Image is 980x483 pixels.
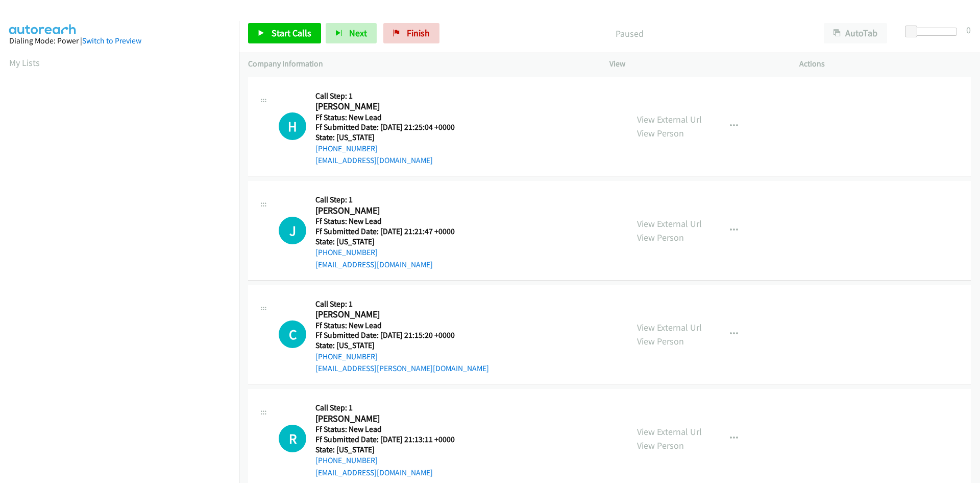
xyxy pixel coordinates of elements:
div: The call is yet to be attempted [279,112,306,140]
h1: C [279,320,306,348]
h5: Ff Status: New Lead [315,320,489,331]
h5: State: [US_STATE] [315,237,468,247]
a: View Person [637,440,684,451]
a: View Person [637,127,684,139]
h5: Ff Status: New Lead [315,424,468,434]
span: Finish [407,27,430,39]
a: [PHONE_NUMBER] [315,455,378,465]
h1: R [279,425,306,452]
h5: Ff Submitted Date: [DATE] 21:13:11 +0000 [315,434,468,445]
h1: J [279,217,306,244]
div: Dialing Mode: Power | [9,35,230,47]
a: View Person [637,232,684,243]
h5: Call Step: 1 [315,91,468,101]
a: View External Url [637,426,702,438]
h5: Ff Status: New Lead [315,112,468,123]
span: Next [349,27,367,39]
a: [EMAIL_ADDRESS][DOMAIN_NAME] [315,155,433,165]
h5: Ff Submitted Date: [DATE] 21:15:20 +0000 [315,330,489,340]
h2: [PERSON_NAME] [315,309,468,320]
p: View [609,58,781,70]
a: [EMAIL_ADDRESS][DOMAIN_NAME] [315,260,433,269]
a: My Lists [9,57,40,68]
a: View External Url [637,321,702,333]
h5: State: [US_STATE] [315,340,489,351]
h5: Ff Submitted Date: [DATE] 21:21:47 +0000 [315,226,468,237]
h5: Call Step: 1 [315,299,489,309]
h5: Ff Status: New Lead [315,216,468,226]
button: AutoTab [824,23,887,43]
a: [EMAIL_ADDRESS][DOMAIN_NAME] [315,468,433,477]
p: Paused [453,27,805,40]
span: Start Calls [272,27,311,39]
h5: State: [US_STATE] [315,445,468,455]
h5: Call Step: 1 [315,195,468,205]
a: View External Url [637,218,702,229]
a: [PHONE_NUMBER] [315,247,378,257]
div: 0 [966,23,971,37]
a: [EMAIL_ADDRESS][PERSON_NAME][DOMAIN_NAME] [315,363,489,373]
a: Finish [383,23,439,43]
div: Delay between calls (in seconds) [910,28,957,36]
div: The call is yet to be attempted [279,425,306,452]
a: [PHONE_NUMBER] [315,352,378,361]
div: The call is yet to be attempted [279,320,306,348]
a: Start Calls [248,23,321,43]
h1: H [279,112,306,140]
h5: Call Step: 1 [315,403,468,413]
div: The call is yet to be attempted [279,217,306,244]
a: View External Url [637,113,702,125]
button: Next [326,23,377,43]
a: View Person [637,335,684,347]
a: [PHONE_NUMBER] [315,144,378,153]
p: Actions [799,58,971,70]
h2: [PERSON_NAME] [315,205,468,217]
a: Switch to Preview [82,36,141,45]
p: Company Information [248,58,591,70]
h2: [PERSON_NAME] [315,413,468,425]
h2: [PERSON_NAME] [315,101,468,112]
h5: State: [US_STATE] [315,132,468,143]
h5: Ff Submitted Date: [DATE] 21:25:04 +0000 [315,122,468,132]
